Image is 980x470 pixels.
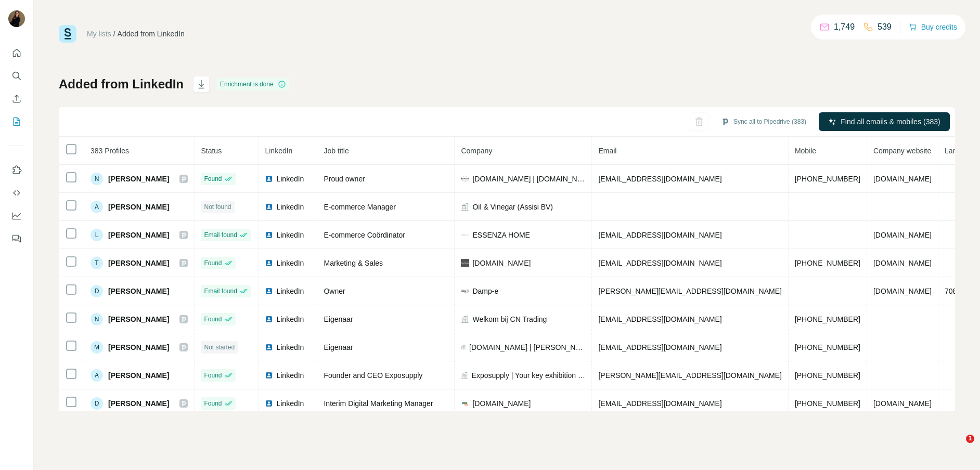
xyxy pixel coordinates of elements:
span: Found [204,399,222,408]
span: [EMAIL_ADDRESS][DOMAIN_NAME] [598,343,721,351]
span: [EMAIL_ADDRESS][DOMAIN_NAME] [598,259,721,267]
span: Email found [204,230,237,240]
span: Found [204,315,222,324]
span: LinkedIn [276,342,304,352]
span: [EMAIL_ADDRESS][DOMAIN_NAME] [598,231,721,239]
span: E-commerce Coördinator [324,231,405,239]
span: Exposupply | Your key exhibition partner [472,370,586,381]
span: [PERSON_NAME] [108,370,169,381]
span: [EMAIL_ADDRESS][DOMAIN_NAME] [598,399,721,408]
span: [DOMAIN_NAME] [873,287,932,295]
span: 383 Profiles [91,147,129,155]
span: [DOMAIN_NAME] [873,175,932,183]
span: Owner [324,287,345,295]
img: LinkedIn logo [265,371,273,380]
span: Job title [324,147,349,155]
div: A [91,201,103,213]
span: Company website [873,147,931,155]
span: [PERSON_NAME] [108,398,169,409]
span: [PHONE_NUMBER] [795,259,860,267]
span: Email [598,147,616,155]
span: LinkedIn [276,230,304,240]
p: 1,749 [834,21,855,33]
img: company-logo [461,175,469,183]
span: [PERSON_NAME] [108,286,169,296]
button: Use Surfe API [8,184,25,202]
span: ESSENZA HOME [472,230,530,240]
img: company-logo [461,259,469,267]
span: [PERSON_NAME] [108,342,169,352]
button: Dashboard [8,206,25,225]
div: L [91,229,103,241]
span: [PHONE_NUMBER] [795,371,860,380]
li: / [113,29,115,39]
span: LinkedIn [276,174,304,184]
span: [PHONE_NUMBER] [795,175,860,183]
iframe: Intercom live chat [945,435,970,460]
span: [DOMAIN_NAME] | [PERSON_NAME] & [PERSON_NAME] [469,342,585,352]
span: [DOMAIN_NAME] [873,399,932,408]
span: LinkedIn [276,258,304,268]
img: LinkedIn logo [265,203,273,211]
div: D [91,285,103,297]
span: [DOMAIN_NAME] [472,398,531,409]
img: Avatar [8,10,25,27]
span: Email found [204,286,237,296]
div: Enrichment is done [217,78,289,90]
button: Use Surfe on LinkedIn [8,161,25,179]
span: Not started [204,343,235,352]
span: [PHONE_NUMBER] [795,343,860,351]
span: [PHONE_NUMBER] [795,399,860,408]
span: [PERSON_NAME] [108,314,169,324]
span: Found [204,258,222,268]
span: Damp-e [472,286,498,296]
span: Interim Digital Marketing Manager [324,399,433,408]
button: Quick start [8,44,25,62]
button: My lists [8,112,25,131]
span: Mobile [795,147,816,155]
span: Found [204,371,222,380]
span: [PERSON_NAME] [108,202,169,212]
span: [PERSON_NAME] [108,230,169,240]
button: Feedback [8,229,25,248]
span: Not found [204,202,231,212]
span: Marketing & Sales [324,259,383,267]
span: LinkedIn [276,314,304,324]
span: Eigenaar [324,343,353,351]
button: Find all emails & mobiles (383) [819,112,950,131]
div: Added from LinkedIn [118,29,185,39]
span: Proud owner [324,175,365,183]
span: [DOMAIN_NAME] [472,258,531,268]
span: [EMAIL_ADDRESS][DOMAIN_NAME] [598,315,721,323]
span: LinkedIn [276,202,304,212]
span: [PERSON_NAME] [108,258,169,268]
img: company-logo [461,399,469,408]
img: LinkedIn logo [265,259,273,267]
span: [PERSON_NAME][EMAIL_ADDRESS][DOMAIN_NAME] [598,287,781,295]
span: LinkedIn [276,370,304,381]
span: [EMAIL_ADDRESS][DOMAIN_NAME] [598,175,721,183]
img: LinkedIn logo [265,315,273,323]
div: M [91,341,103,354]
img: LinkedIn logo [265,231,273,239]
span: Found [204,174,222,184]
span: LinkedIn [276,398,304,409]
button: Search [8,67,25,85]
span: Welkom bij CN Trading [472,314,547,324]
button: Enrich CSV [8,89,25,108]
span: LinkedIn [265,147,292,155]
img: company-logo [461,287,469,295]
img: Surfe Logo [59,25,76,43]
img: LinkedIn logo [265,287,273,295]
span: Eigenaar [324,315,353,323]
span: [DOMAIN_NAME] [873,231,932,239]
div: N [91,313,103,325]
div: N [91,173,103,185]
span: E-commerce Manager [324,203,396,211]
img: LinkedIn logo [265,175,273,183]
p: 539 [878,21,892,33]
span: LinkedIn [276,286,304,296]
img: LinkedIn logo [265,399,273,408]
button: Sync all to Pipedrive (383) [714,114,814,129]
a: My lists [87,30,111,38]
